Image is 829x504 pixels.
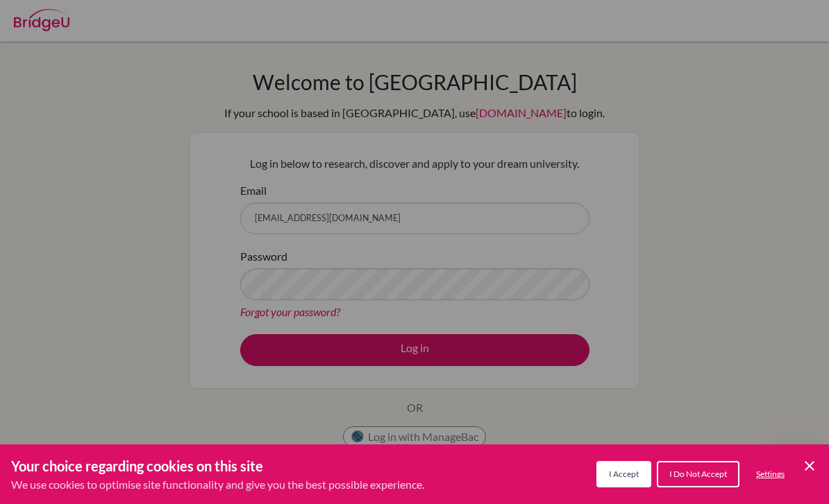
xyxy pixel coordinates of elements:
h3: Your choice regarding cookies on this site [11,455,424,476]
span: I Do Not Accept [669,469,727,479]
button: Settings [745,462,796,486]
p: We use cookies to optimise site functionality and give you the best possible experience. [11,476,424,493]
span: I Accept [609,469,639,479]
button: I Do Not Accept [657,461,739,487]
span: Settings [756,469,785,479]
button: I Accept [596,461,651,487]
button: Save and close [801,458,818,474]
